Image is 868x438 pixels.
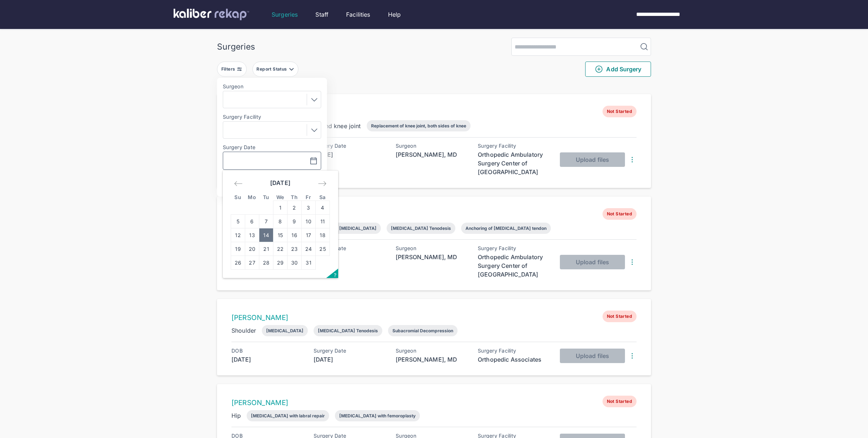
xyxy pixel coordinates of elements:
[231,411,241,420] div: Hip
[478,348,550,354] div: Surgery Facility
[259,228,273,242] td: Tuesday, October 14, 2025
[231,177,246,190] div: Move backward to switch to the previous month.
[288,242,302,256] td: Thursday, October 23, 2025
[391,226,451,231] div: [MEDICAL_DATA] Tenodesis
[302,201,316,215] td: Friday, October 3, 2025
[288,215,302,228] td: Thursday, October 9, 2025
[270,179,290,186] strong: [DATE]
[237,66,242,72] img: faders-horizontal-grey.d550dbda.svg
[266,328,303,333] div: [MEDICAL_DATA]
[289,66,294,72] img: filter-caret-down-grey.b3560631.svg
[302,215,316,228] td: Friday, October 10, 2025
[585,62,651,77] button: Add Surgery
[465,226,546,231] div: Anchoring of [MEDICAL_DATA] tendon
[318,226,376,231] div: Extensive [MEDICAL_DATA]
[640,42,648,51] img: MagnifyingGlass.1dc66aab.svg
[316,242,330,256] td: Saturday, October 25, 2025
[217,62,247,77] button: Filters
[302,242,316,256] td: Friday, October 24, 2025
[396,348,468,354] div: Surgeon
[231,355,304,364] div: [DATE]
[223,114,321,120] label: Surgery Facility
[248,194,256,200] small: Mo
[314,355,386,364] div: [DATE]
[223,170,338,278] div: Calendar
[259,256,273,270] td: Tuesday, October 28, 2025
[314,348,386,354] div: Surgery Date
[231,399,288,407] a: [PERSON_NAME]
[273,256,288,270] td: Wednesday, October 29, 2025
[576,258,609,266] span: Upload files
[315,10,328,19] a: Staff
[603,311,637,322] span: Not Started
[392,328,453,333] div: Subacromial Decompression
[560,255,625,269] button: Upload files
[217,42,255,52] div: Surgeries
[319,194,326,200] small: Sa
[259,242,273,256] td: Tuesday, October 21, 2025
[291,194,298,200] small: Th
[288,256,302,270] td: Thursday, October 30, 2025
[288,228,302,242] td: Thursday, October 16, 2025
[396,143,468,149] div: Surgeon
[251,413,325,418] div: [MEDICAL_DATA] with labral repair
[174,9,249,20] img: kaliber labs logo
[478,245,550,251] div: Surgery Facility
[371,123,466,129] div: Replacement of knee joint, both sides of knee
[314,245,386,251] div: Surgery Date
[396,253,468,261] div: [PERSON_NAME], MD
[628,351,637,360] img: DotsThreeVertical.31cb0eda.svg
[595,65,603,73] img: PlusCircleGreen.5fd88d77.svg
[316,201,330,215] td: Saturday, October 4, 2025
[603,106,637,117] span: Not Started
[302,228,316,242] td: Friday, October 17, 2025
[221,66,237,72] div: Filters
[234,194,241,200] small: Su
[314,150,386,159] div: [DATE]
[231,348,304,354] div: DOB
[346,10,370,19] a: Facilities
[256,66,288,72] div: Report Status
[316,215,330,228] td: Saturday, October 11, 2025
[223,84,321,89] label: Surgeon
[396,150,468,159] div: [PERSON_NAME], MD
[231,256,245,270] td: Sunday, October 26, 2025
[263,194,269,200] small: Tu
[245,228,259,242] td: Monday, October 13, 2025
[231,228,245,242] td: Sunday, October 12, 2025
[273,215,288,228] td: Wednesday, October 8, 2025
[334,272,336,278] span: ?
[231,215,245,228] td: Sunday, October 5, 2025
[396,245,468,251] div: Surgeon
[276,194,284,200] small: We
[628,155,637,164] img: DotsThreeVertical.31cb0eda.svg
[245,242,259,256] td: Monday, October 20, 2025
[231,313,288,322] a: [PERSON_NAME]
[245,215,259,228] td: Monday, October 6, 2025
[628,258,637,266] img: DotsThreeVertical.31cb0eda.svg
[326,269,338,278] button: Open the keyboard shortcuts panel.
[478,253,550,279] div: Orthopedic Ambulatory Surgery Center of [GEOGRAPHIC_DATA]
[388,10,401,19] a: Help
[478,150,550,176] div: Orthopedic Ambulatory Surgery Center of [GEOGRAPHIC_DATA]
[314,143,386,149] div: Surgery Date
[306,194,311,200] small: Fr
[273,201,288,215] td: Wednesday, October 1, 2025
[560,152,625,167] button: Upload files
[576,352,609,359] span: Upload files
[478,355,550,364] div: Orthopedic Associates
[272,10,298,19] a: Surgeries
[252,62,298,77] button: Report Status
[245,256,259,270] td: Monday, October 27, 2025
[595,65,641,73] span: Add Surgery
[259,215,273,228] td: Tuesday, October 7, 2025
[217,83,651,91] div: 2256 entries
[318,328,378,333] div: [MEDICAL_DATA] Tenodesis
[223,144,321,150] label: Surgery Date
[273,228,288,242] td: Wednesday, October 15, 2025
[339,413,416,418] div: [MEDICAL_DATA] with femoroplasty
